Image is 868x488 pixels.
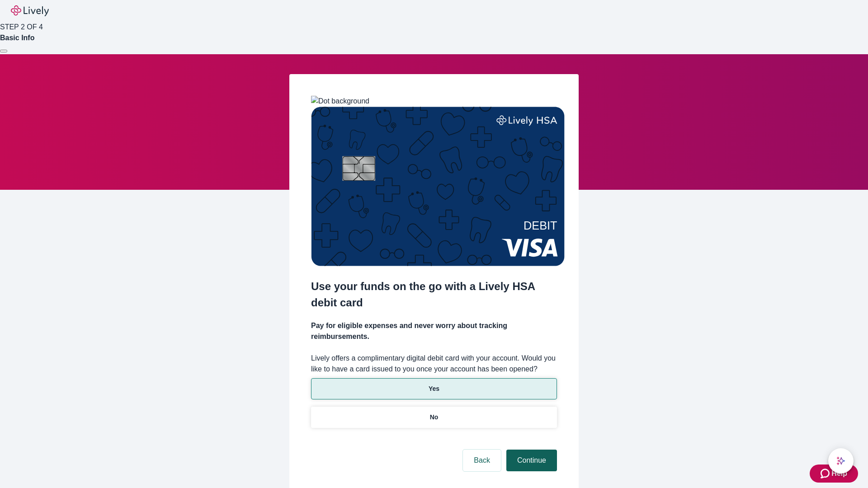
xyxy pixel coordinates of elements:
p: No [430,413,439,422]
button: chat [828,448,854,474]
h2: Use your funds on the go with a Lively HSA debit card [311,278,557,311]
label: Lively offers a complimentary digital debit card with your account. Would you like to have a card... [311,353,557,375]
span: Help [831,468,847,479]
p: Yes [429,384,439,394]
img: Lively [11,5,49,16]
img: Dot background [311,96,369,107]
button: No [311,407,557,428]
svg: Zendesk support icon [821,468,831,479]
svg: Lively AI Assistant [836,456,845,465]
button: Continue [506,450,557,471]
button: Zendesk support iconHelp [810,465,858,483]
h4: Pay for eligible expenses and never worry about tracking reimbursements. [311,320,557,342]
img: Debit card [311,107,565,266]
button: Yes [311,378,557,399]
button: Back [463,450,501,471]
